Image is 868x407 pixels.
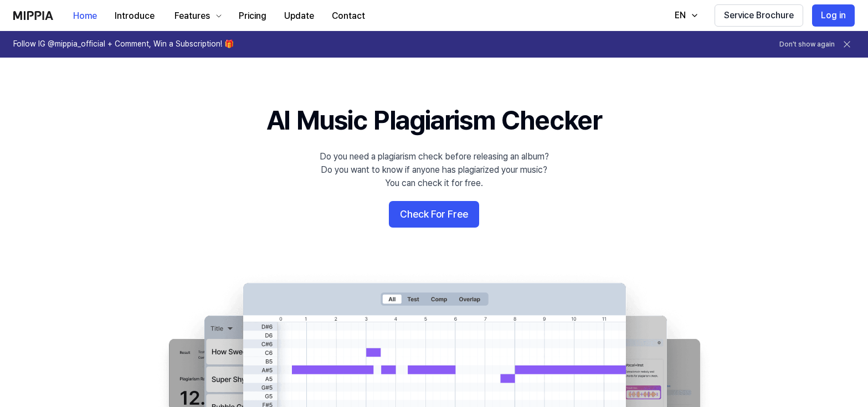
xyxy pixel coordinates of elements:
h1: AI Music Plagiarism Checker [266,102,602,139]
button: Features [163,5,230,27]
button: Introduce [106,5,163,27]
button: Log in [812,4,855,27]
button: Home [64,5,106,27]
button: Pricing [230,5,275,27]
button: Contact [323,5,374,27]
a: Home [64,1,106,31]
button: Update [275,5,323,27]
button: Check For Free [389,201,479,228]
button: Service Brochure [715,4,803,27]
img: logo [13,11,53,20]
h1: Follow IG @mippia_official + Comment, Win a Subscription! 🎁 [13,39,234,50]
div: Features [172,9,212,23]
button: Don't show again [779,40,835,49]
div: Do you need a plagiarism check before releasing an album? Do you want to know if anyone has plagi... [320,150,549,190]
div: EN [672,9,688,22]
a: Update [275,1,323,31]
button: EN [664,4,706,27]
